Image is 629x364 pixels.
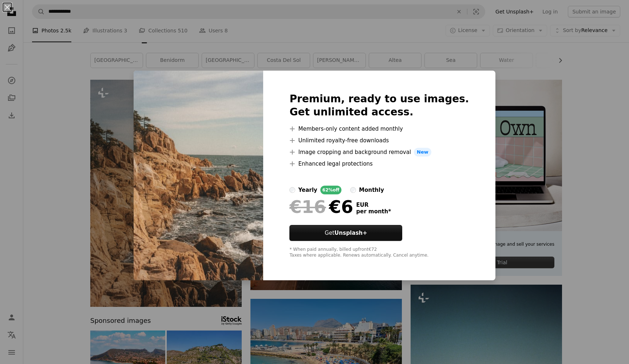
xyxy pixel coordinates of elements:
[289,159,469,168] li: Enhanced legal protections
[289,148,469,157] li: Image cropping and background removal
[289,197,326,216] span: €16
[320,186,342,194] div: 62% off
[134,71,263,280] img: premium_photo-1669731123976-8272191bff2c
[289,247,469,258] div: * When paid annually, billed upfront €72 Taxes where applicable. Renews automatically. Cancel any...
[350,187,356,193] input: monthly
[414,148,431,157] span: New
[289,197,353,216] div: €6
[298,186,317,194] div: yearly
[359,186,384,194] div: monthly
[356,208,391,215] span: per month *
[289,92,469,119] h2: Premium, ready to use images. Get unlimited access.
[335,230,367,236] strong: Unsplash+
[289,187,295,193] input: yearly62%off
[289,225,402,241] button: GetUnsplash+
[356,202,391,208] span: EUR
[289,136,469,145] li: Unlimited royalty-free downloads
[289,124,469,133] li: Members-only content added monthly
